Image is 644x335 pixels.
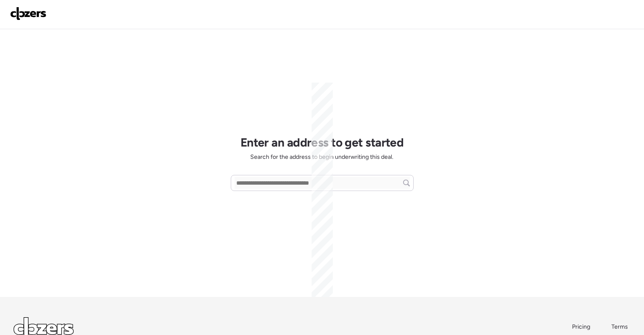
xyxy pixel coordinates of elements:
span: Terms [611,323,628,330]
span: Pricing [572,323,590,330]
img: Logo [10,7,47,20]
h1: Enter an address to get started [240,135,404,150]
a: Pricing [572,323,591,331]
span: Search for the address to begin underwriting this deal. [250,153,393,161]
a: Terms [611,323,630,331]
